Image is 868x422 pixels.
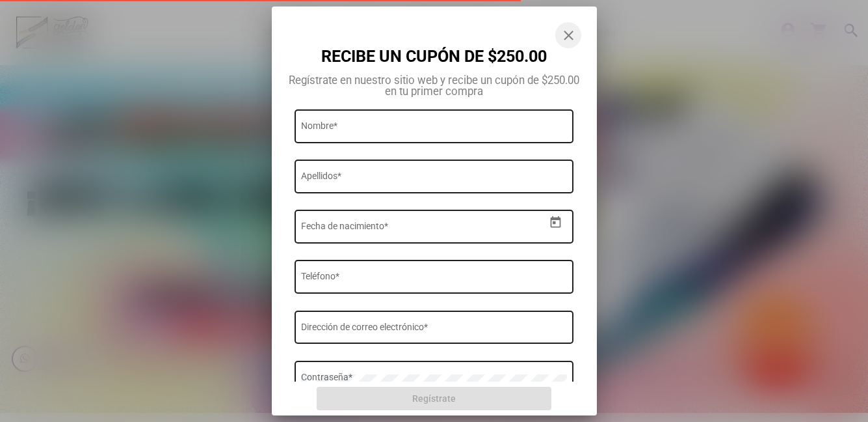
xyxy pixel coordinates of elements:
[287,75,581,97] p: Regístrate en nuestro sitio web y recibe un cupón de $250.00 en tu primer compra
[287,22,581,64] p: RECIBE UN CUPÓN DE $250.00
[317,387,552,410] button: Regístrate
[560,28,576,44] mat-icon: close
[544,211,567,234] button: Open calendar
[412,393,456,404] span: Regístrate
